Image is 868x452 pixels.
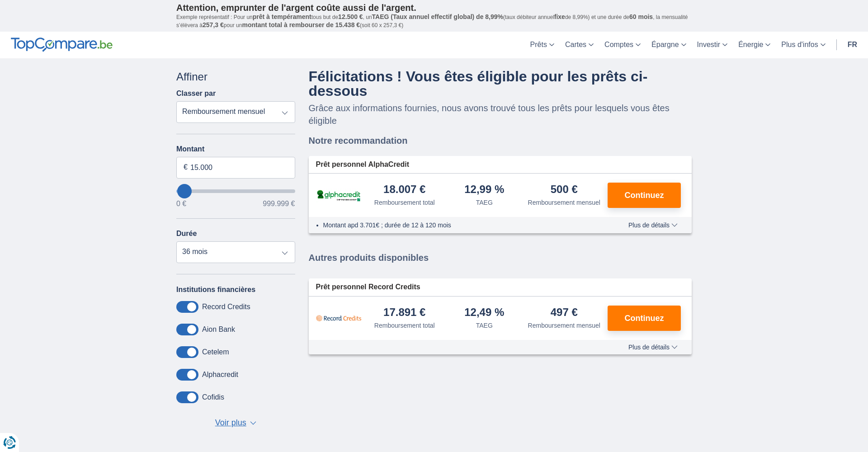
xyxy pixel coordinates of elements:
[528,321,600,330] div: Remboursement mensuel
[464,307,504,319] div: 12,49 %
[608,183,681,208] button: Continuez
[176,69,295,85] div: Affiner
[383,184,425,196] div: 18.007 €
[11,38,113,52] img: TopCompare
[842,32,863,58] a: fr
[525,32,560,58] a: Prêts
[528,198,600,207] div: Remboursement mensuel
[212,417,259,429] button: Voir plus ▼
[338,13,363,20] span: 12.500 €
[215,417,246,429] span: Voir plus
[202,325,235,334] label: Aion Bank
[692,32,733,58] a: Investir
[176,13,692,29] p: Exemple représentatif : Pour un tous but de , un (taux débiteur annuel de 8,99%) et une durée de ...
[184,162,188,173] span: €
[176,230,197,238] label: Durée
[309,69,692,98] h4: Félicitations ! Vous êtes éligible pour les prêts ci-dessous
[253,13,311,20] span: prêt à tempérament
[646,32,692,58] a: Épargne
[608,306,681,331] button: Continuez
[176,89,216,98] label: Classer par
[372,13,503,20] span: TAEG (Taux annuel effectif global) de 8,99%
[250,421,256,425] span: ▼
[776,32,830,58] a: Plus d'infos
[316,307,361,330] img: pret personnel Record Credits
[202,303,250,311] label: Record Credits
[629,13,653,20] span: 60 mois
[374,321,435,330] div: Remboursement total
[176,189,295,193] input: wantToBorrow
[202,371,238,379] label: Alphacredit
[551,307,578,319] div: 497 €
[383,307,425,319] div: 17.891 €
[625,314,664,322] span: Continuez
[242,21,360,28] span: montant total à rembourser de 15.438 €
[599,32,646,58] a: Comptes
[202,393,224,401] label: Cofidis
[476,321,493,330] div: TAEG
[176,2,692,13] p: Attention, emprunter de l'argent coûte aussi de l'argent.
[628,222,678,228] span: Plus de détails
[316,160,410,170] span: Prêt personnel AlphaCredit
[551,184,578,196] div: 500 €
[622,344,684,351] button: Plus de détails
[309,102,692,127] p: Grâce aux informations fournies, nous avons trouvé tous les prêts pour lesquels vous êtes éligible
[176,200,186,207] span: 0 €
[316,282,420,292] span: Prêt personnel Record Credits
[622,221,684,229] button: Plus de détails
[323,221,602,230] li: Montant apd 3.701€ ; durée de 12 à 120 mois
[560,32,599,58] a: Cartes
[202,348,229,356] label: Cetelem
[176,286,255,294] label: Institutions financières
[628,344,678,350] span: Plus de détails
[316,188,361,202] img: pret personnel AlphaCredit
[476,198,493,207] div: TAEG
[554,13,565,20] span: fixe
[374,198,435,207] div: Remboursement total
[464,184,504,196] div: 12,99 %
[733,32,776,58] a: Énergie
[176,145,295,153] label: Montant
[263,200,295,207] span: 999.999 €
[625,191,664,199] span: Continuez
[203,21,224,28] span: 257,3 €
